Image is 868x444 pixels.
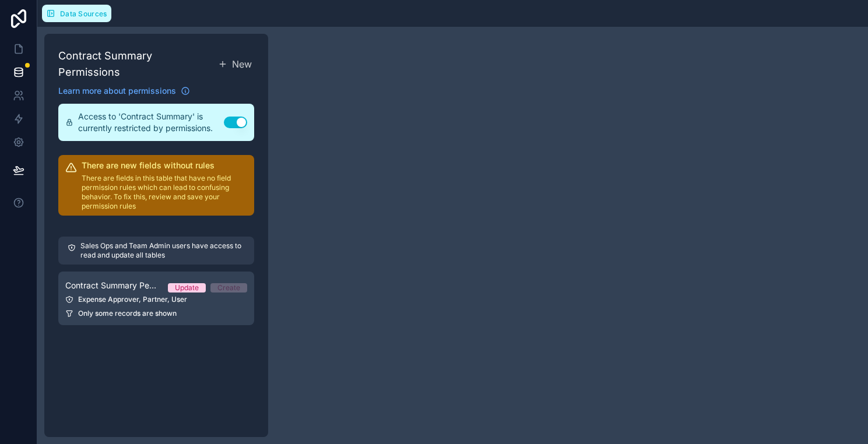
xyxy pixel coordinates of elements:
[78,309,177,318] span: Only some records are shown
[216,55,254,73] button: New
[42,5,111,22] button: Data Sources
[78,111,224,134] span: Access to 'Contract Summary' is currently restricted by permissions.
[82,160,247,171] h2: There are new fields without rules
[58,272,254,325] a: Contract Summary Permission 1UpdateCreateExpense Approver, Partner, UserOnly some records are shown
[58,85,190,97] a: Learn more about permissions
[60,9,107,18] span: Data Sources
[65,280,159,291] span: Contract Summary Permission 1
[82,174,247,211] p: There are fields in this table that have no field permission rules which can lead to confusing be...
[65,295,247,304] div: Expense Approver, Partner, User
[217,283,240,293] div: Create
[58,85,176,97] span: Learn more about permissions
[80,241,245,260] p: Sales Ops and Team Admin users have access to read and update all tables
[175,283,199,293] div: Update
[58,48,216,80] h1: Contract Summary Permissions
[232,57,252,71] span: New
